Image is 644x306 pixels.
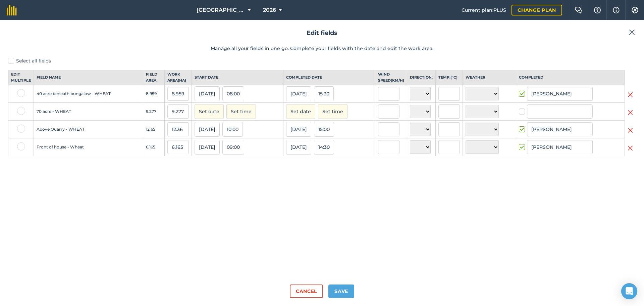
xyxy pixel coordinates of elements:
[143,70,164,85] th: Field Area
[164,70,192,85] th: Work area ( Ha )
[8,57,636,64] label: Select all fields
[195,86,220,101] button: [DATE]
[575,7,583,13] img: Two speech bubbles overlapping with the left bubble in the forefront
[328,285,354,298] button: Save
[628,108,633,117] img: svg+xml;base64,PHN2ZyB4bWxucz0iaHR0cDovL3d3dy53My5vcmcvMjAwMC9zdmciIHdpZHRoPSIyMiIgaGVpZ2h0PSIzMC...
[631,7,639,13] img: A cog icon
[462,6,506,14] span: Current plan : PLUS
[516,70,625,85] th: Completed
[143,103,164,121] td: 9.277
[628,91,633,99] img: svg+xml;base64,PHN2ZyB4bWxucz0iaHR0cDovL3d3dy53My5vcmcvMjAwMC9zdmciIHdpZHRoPSIyMiIgaGVpZ2h0PSIzMC...
[283,70,375,85] th: Completed date
[593,7,601,13] img: A question mark icon
[463,70,516,85] th: Weather
[195,122,220,137] button: [DATE]
[314,140,334,155] button: 14:30
[286,140,311,155] button: [DATE]
[222,86,244,101] button: 08:00
[290,285,323,298] button: Cancel
[34,103,143,121] td: 70 acre - WHEAT
[512,5,562,15] a: Change plan
[263,6,276,14] span: 2026
[407,70,435,85] th: Direction:
[143,121,164,138] td: 12.65
[8,45,636,52] p: Manage all your fields in one go. Complete your fields with the date and edit the work area.
[195,104,224,119] button: Set date
[34,121,143,138] td: Above Quarry - WHEAT
[314,122,334,137] button: 15:00
[621,283,637,299] div: Open Intercom Messenger
[8,70,34,85] th: Edit multiple
[286,104,315,119] button: Set date
[222,140,244,155] button: 09:00
[143,85,164,103] td: 8.959
[286,86,311,101] button: [DATE]
[8,28,636,38] h2: Edit fields
[197,6,245,14] span: [GEOGRAPHIC_DATA]
[628,126,633,134] img: svg+xml;base64,PHN2ZyB4bWxucz0iaHR0cDovL3d3dy53My5vcmcvMjAwMC9zdmciIHdpZHRoPSIyMiIgaGVpZ2h0PSIzMC...
[314,86,334,101] button: 15:30
[318,104,347,119] button: Set time
[435,70,463,85] th: Temp. ( ° C )
[628,144,633,152] img: svg+xml;base64,PHN2ZyB4bWxucz0iaHR0cDovL3d3dy53My5vcmcvMjAwMC9zdmciIHdpZHRoPSIyMiIgaGVpZ2h0PSIzMC...
[34,85,143,103] td: 40 acre beneath bungalow - WHEAT
[375,70,407,85] th: Wind speed ( km/h )
[7,5,17,15] img: fieldmargin Logo
[613,6,620,14] img: svg+xml;base64,PHN2ZyB4bWxucz0iaHR0cDovL3d3dy53My5vcmcvMjAwMC9zdmciIHdpZHRoPSIxNyIgaGVpZ2h0PSIxNy...
[192,70,283,85] th: Start date
[143,138,164,156] td: 6.165
[286,122,311,137] button: [DATE]
[629,28,635,36] img: svg+xml;base64,PHN2ZyB4bWxucz0iaHR0cDovL3d3dy53My5vcmcvMjAwMC9zdmciIHdpZHRoPSIyMiIgaGVpZ2h0PSIzMC...
[34,138,143,156] td: Front of house - Wheat
[195,140,220,155] button: [DATE]
[222,122,243,137] button: 10:00
[226,104,256,119] button: Set time
[34,70,143,85] th: Field name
